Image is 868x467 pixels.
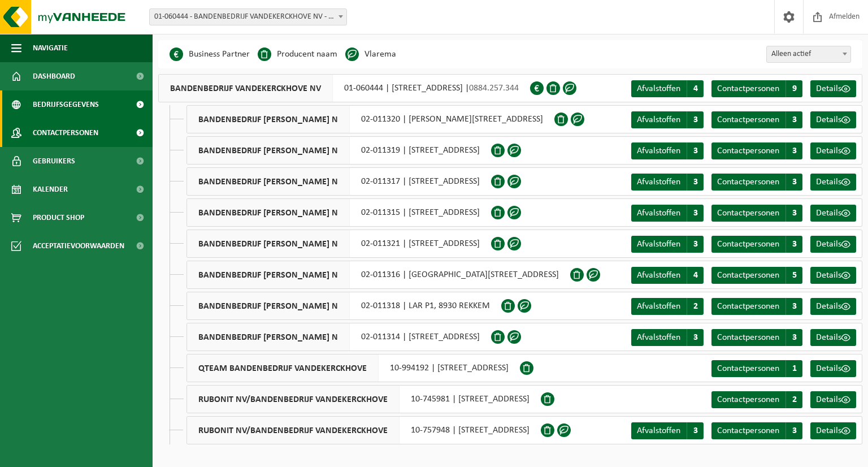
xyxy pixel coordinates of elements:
[816,209,841,218] span: Details
[717,271,779,280] span: Contactpersonen
[711,142,802,159] a: Contactpersonen 3
[687,267,704,284] span: 4
[810,422,856,439] a: Details
[170,46,250,63] li: Business Partner
[687,142,704,159] span: 3
[810,111,856,128] a: Details
[785,80,802,97] span: 9
[687,298,704,315] span: 2
[810,236,856,253] a: Details
[187,386,400,413] span: RUBONIT NV/BANDENBEDRIJF VANDEKERCKHOVE
[187,261,350,288] span: BANDENBEDRIJF [PERSON_NAME] N
[687,205,704,222] span: 3
[785,111,802,128] span: 3
[816,395,841,404] span: Details
[637,209,680,218] span: Afvalstoffen
[711,267,802,284] a: Contactpersonen 5
[717,426,779,435] span: Contactpersonen
[711,391,802,408] a: Contactpersonen 2
[816,364,841,373] span: Details
[816,178,841,187] span: Details
[767,46,850,62] span: Alleen actief
[687,111,704,128] span: 3
[816,84,841,93] span: Details
[186,136,491,165] div: 02-011319 | [STREET_ADDRESS]
[33,232,124,260] span: Acceptatievoorwaarden
[187,230,350,257] span: BANDENBEDRIJF [PERSON_NAME] N
[186,292,501,320] div: 02-011318 | LAR P1, 8930 REKKEM
[631,205,704,222] a: Afvalstoffen 3
[785,298,802,315] span: 3
[631,298,704,315] a: Afvalstoffen 2
[810,142,856,159] a: Details
[637,240,680,249] span: Afvalstoffen
[631,111,704,128] a: Afvalstoffen 3
[149,8,347,25] span: 01-060444 - BANDENBEDRIJF VANDEKERCKHOVE NV - HARELBEKE
[186,198,491,227] div: 02-011315 | [STREET_ADDRESS]
[187,323,350,351] span: BANDENBEDRIJF [PERSON_NAME] N
[159,75,333,102] span: BANDENBEDRIJF VANDEKERCKHOVE NV
[785,236,802,253] span: 3
[785,391,802,408] span: 2
[785,329,802,346] span: 3
[810,360,856,377] a: Details
[766,46,851,63] span: Alleen actief
[711,80,802,97] a: Contactpersonen 9
[345,46,396,63] li: Vlarema
[33,119,98,147] span: Contactpersonen
[711,360,802,377] a: Contactpersonen 1
[785,205,802,222] span: 3
[631,236,704,253] a: Afvalstoffen 3
[186,416,541,444] div: 10-757948 | [STREET_ADDRESS]
[687,80,704,97] span: 4
[186,385,541,413] div: 10-745981 | [STREET_ADDRESS]
[717,302,779,311] span: Contactpersonen
[711,111,802,128] a: Contactpersonen 3
[711,298,802,315] a: Contactpersonen 3
[637,178,680,187] span: Afvalstoffen
[687,329,704,346] span: 3
[785,174,802,191] span: 3
[717,333,779,342] span: Contactpersonen
[810,205,856,222] a: Details
[810,298,856,315] a: Details
[631,422,704,439] a: Afvalstoffen 3
[186,354,520,382] div: 10-994192 | [STREET_ADDRESS]
[187,137,350,164] span: BANDENBEDRIJF [PERSON_NAME] N
[717,84,779,93] span: Contactpersonen
[637,333,680,342] span: Afvalstoffen
[187,417,400,444] span: RUBONIT NV/BANDENBEDRIJF VANDEKERCKHOVE
[631,142,704,159] a: Afvalstoffen 3
[33,204,84,232] span: Product Shop
[816,426,841,435] span: Details
[711,329,802,346] a: Contactpersonen 3
[816,115,841,124] span: Details
[158,74,530,102] div: 01-060444 | [STREET_ADDRESS] |
[187,106,350,133] span: BANDENBEDRIJF [PERSON_NAME] N
[711,174,802,191] a: Contactpersonen 3
[637,426,680,435] span: Afvalstoffen
[33,147,75,175] span: Gebruikers
[631,329,704,346] a: Afvalstoffen 3
[631,267,704,284] a: Afvalstoffen 4
[810,391,856,408] a: Details
[816,333,841,342] span: Details
[631,80,704,97] a: Afvalstoffen 4
[637,146,680,155] span: Afvalstoffen
[717,146,779,155] span: Contactpersonen
[631,174,704,191] a: Afvalstoffen 3
[717,115,779,124] span: Contactpersonen
[187,354,379,382] span: QTEAM BANDENBEDRIJF VANDEKERCKHOVE
[637,84,680,93] span: Afvalstoffen
[816,302,841,311] span: Details
[637,302,680,311] span: Afvalstoffen
[187,199,350,226] span: BANDENBEDRIJF [PERSON_NAME] N
[186,230,491,258] div: 02-011321 | [STREET_ADDRESS]
[258,46,337,63] li: Producent naam
[33,90,99,119] span: Bedrijfsgegevens
[717,209,779,218] span: Contactpersonen
[186,323,491,351] div: 02-011314 | [STREET_ADDRESS]
[816,146,841,155] span: Details
[717,395,779,404] span: Contactpersonen
[687,236,704,253] span: 3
